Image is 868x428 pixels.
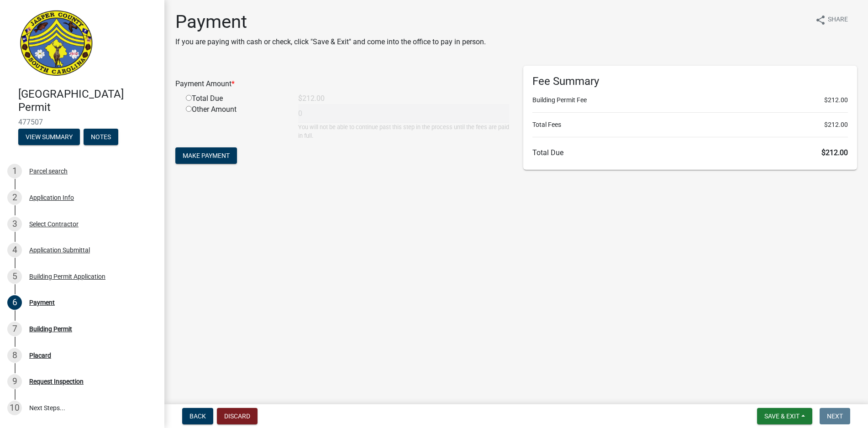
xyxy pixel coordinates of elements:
[7,190,22,205] div: 2
[532,148,848,157] h6: Total Due
[175,37,486,47] p: If you are paying with cash or check, click "Save & Exit" and come into the office to pay in person.
[29,194,74,201] div: Application Info
[824,95,848,105] span: $212.00
[532,95,848,105] li: Building Permit Fee
[757,408,812,424] button: Save & Exit
[820,408,850,424] button: Next
[821,148,848,157] span: $212.00
[18,88,157,114] h4: [GEOGRAPHIC_DATA] Permit
[189,412,206,420] span: Back
[29,221,79,227] div: Select Contractor
[182,408,213,424] button: Back
[179,104,291,140] div: Other Amount
[7,374,22,389] div: 9
[7,217,22,231] div: 3
[828,15,848,26] span: Share
[7,401,22,415] div: 10
[183,152,230,159] span: Make Payment
[84,134,118,141] wm-modal-confirm: Notes
[532,120,848,130] li: Total Fees
[7,322,22,336] div: 7
[18,118,146,126] span: 477507
[18,129,80,145] button: View Summary
[84,129,118,145] button: Notes
[18,10,95,78] img: Jasper County, South Carolina
[29,378,84,385] div: Request Inspection
[764,412,800,420] span: Save & Exit
[168,78,516,89] div: Payment Amount
[7,243,22,257] div: 4
[824,120,848,130] span: $212.00
[18,134,80,141] wm-modal-confirm: Summary
[175,11,486,33] h1: Payment
[532,75,848,88] h6: Fee Summary
[29,352,51,359] div: Placard
[175,147,237,164] button: Make Payment
[7,164,22,178] div: 1
[808,11,855,29] button: shareShare
[7,269,22,284] div: 5
[815,15,826,26] i: share
[29,299,55,306] div: Payment
[29,247,90,253] div: Application Submittal
[217,408,258,424] button: Discard
[7,348,22,363] div: 8
[179,93,291,104] div: Total Due
[827,412,843,420] span: Next
[7,295,22,310] div: 6
[29,273,105,280] div: Building Permit Application
[29,326,72,332] div: Building Permit
[29,168,68,174] div: Parcel search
